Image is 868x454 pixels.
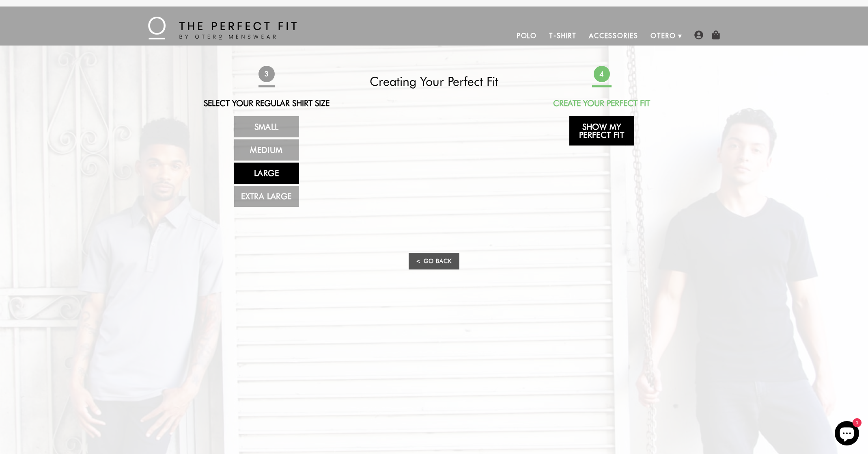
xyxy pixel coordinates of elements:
a: Otero [644,26,682,46]
h2: Create Your Perfect Fit [530,98,674,108]
span: 4 [593,65,610,83]
a: Large [234,163,299,184]
img: shopping-bag-icon.png [711,30,720,39]
img: user-account-icon.png [694,30,703,39]
span: 3 [258,65,275,83]
inbox-online-store-chat: Shopify online store chat [832,421,862,447]
a: Medium [234,139,299,161]
h2: Select Your Regular Shirt Size [195,98,338,108]
a: Extra Large [234,186,299,207]
h2: Creating Your Perfect Fit [362,74,506,89]
a: Show My Perfect Fit [569,116,634,146]
a: < Go Back [409,253,459,269]
a: T-Shirt [543,26,582,46]
a: Accessories [583,26,644,46]
a: Small [234,116,299,137]
a: Polo [511,26,543,46]
img: The Perfect Fit - by Otero Menswear - Logo [148,17,297,39]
